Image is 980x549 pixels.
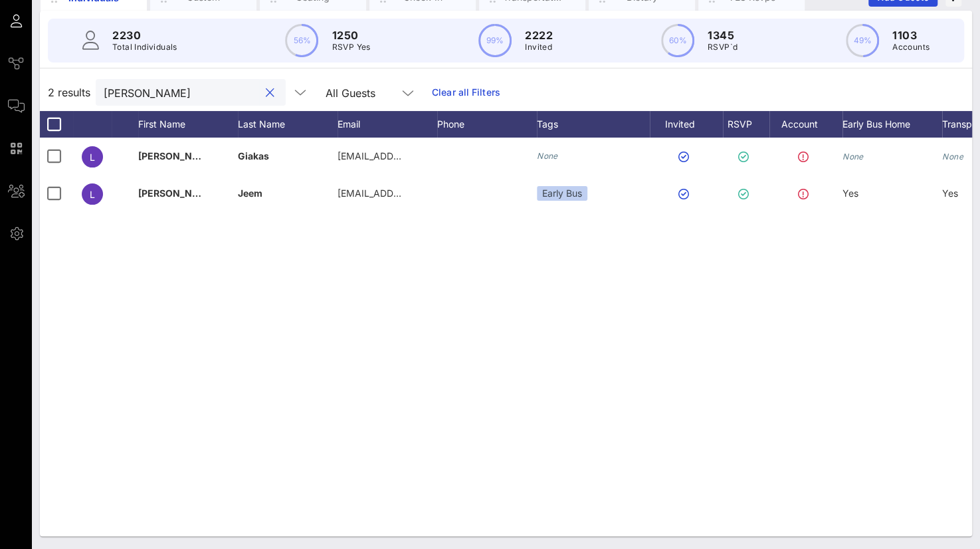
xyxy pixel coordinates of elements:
[138,150,217,162] span: [PERSON_NAME]
[708,41,737,54] p: RSVP`d
[138,187,217,199] span: [PERSON_NAME]
[432,85,500,100] a: Clear all Filters
[326,87,375,99] div: All Guests
[650,111,723,138] div: Invited
[942,187,958,199] span: Yes
[708,27,737,43] p: 1345
[238,111,338,138] div: Last Name
[112,27,177,43] p: 2230
[892,41,930,54] p: Accounts
[842,111,942,138] div: Early Bus Home
[138,111,238,138] div: First Name
[90,152,95,163] span: L
[338,111,437,138] div: Email
[537,186,587,201] div: Early Bus
[842,187,858,199] span: Yes
[525,41,553,54] p: Invited
[525,27,553,43] p: 2222
[842,152,864,162] i: None
[238,150,269,162] span: Giakas
[90,189,95,200] span: L
[48,84,90,100] span: 2 results
[338,187,498,199] span: [EMAIL_ADDRESS][DOMAIN_NAME]
[892,27,930,43] p: 1103
[769,111,842,138] div: Account
[112,41,177,54] p: Total Individuals
[537,151,558,161] i: None
[238,187,262,199] span: Jeem
[537,111,650,138] div: Tags
[266,86,274,100] button: clear icon
[723,111,769,138] div: RSVP
[332,41,370,54] p: RSVP Yes
[942,152,963,162] i: None
[437,111,537,138] div: Phone
[332,27,370,43] p: 1250
[318,79,424,106] div: All Guests
[338,150,498,162] span: [EMAIL_ADDRESS][DOMAIN_NAME]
